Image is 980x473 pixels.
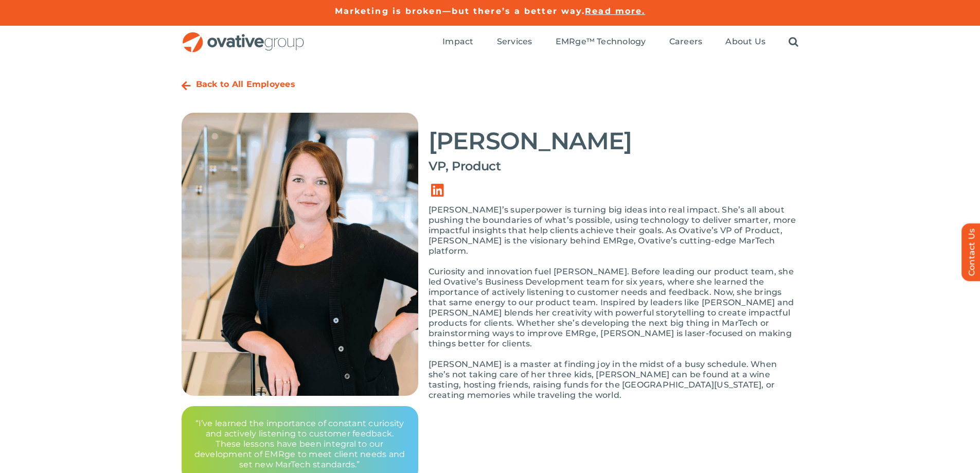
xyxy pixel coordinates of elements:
p: Curiosity and innovation fuel [PERSON_NAME]. Before leading our product team, she led Ovative’s B... [429,267,799,349]
img: 4 [182,113,418,396]
span: EMRge™ Technology [556,37,646,47]
a: Services [497,37,532,48]
a: EMRge™ Technology [556,37,646,48]
p: [PERSON_NAME]’s superpower is turning big ideas into real impact. She’s all about pushing the bou... [429,205,799,256]
a: Back to All Employees [196,79,295,89]
h4: VP, Product [429,159,799,173]
a: Careers [669,37,703,48]
a: Link to https://www.linkedin.com/in/carrie-judisch-51389722/ [423,176,452,205]
nav: Menu [442,26,798,59]
p: [PERSON_NAME] is a master at finding joy in the midst of a busy schedule. When she’s not taking c... [429,359,799,400]
a: OG_Full_horizontal_RGB [182,31,305,41]
h2: [PERSON_NAME] [429,128,799,154]
p: “I’ve learned the importance of constant curiosity and actively listening to customer feedback. T... [194,418,406,470]
a: About Us [725,37,765,48]
a: Read more. [585,6,645,16]
a: Impact [442,37,473,48]
span: Services [497,37,532,47]
span: About Us [725,37,765,47]
a: Search [789,37,798,48]
a: Marketing is broken—but there’s a better way. [335,6,585,16]
a: Link to https://ovative.com/about-us/people/ [182,81,191,91]
span: Impact [442,37,473,47]
span: Careers [669,37,703,47]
